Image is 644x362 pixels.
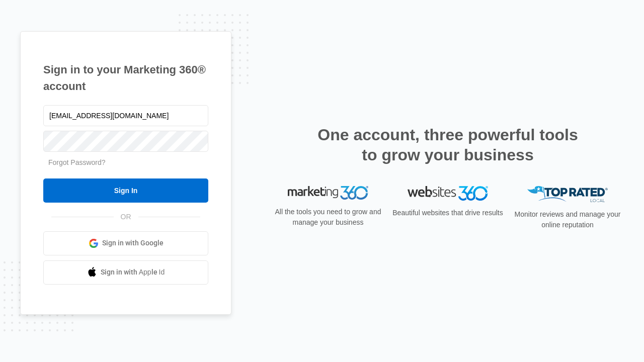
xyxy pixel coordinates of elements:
[43,61,208,95] h1: Sign in to your Marketing 360® account
[48,158,106,166] a: Forgot Password?
[511,209,624,230] p: Monitor reviews and manage your online reputation
[43,231,208,255] a: Sign in with Google
[102,238,164,248] span: Sign in with Google
[43,260,208,285] a: Sign in with Apple Id
[288,186,368,200] img: Marketing 360
[314,125,581,165] h2: One account, three powerful tools to grow your business
[272,207,384,228] p: All the tools you need to grow and manage your business
[408,186,488,201] img: Websites 360
[43,178,208,203] input: Sign In
[43,105,208,126] input: Email
[527,186,608,203] img: Top Rated Local
[114,212,138,222] span: OR
[101,267,165,278] span: Sign in with Apple Id
[391,208,504,218] p: Beautiful websites that drive results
